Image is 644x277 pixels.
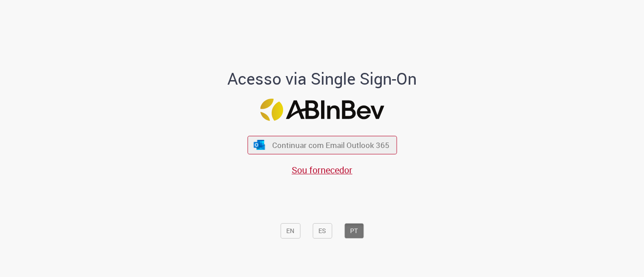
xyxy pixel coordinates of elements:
[344,223,364,239] button: PT
[272,140,389,150] span: Continuar com Email Outlook 365
[312,223,332,239] button: ES
[253,140,266,149] img: ícone Azure/Microsoft 360
[292,164,352,176] a: Sou fornecedor
[197,70,448,88] h1: Acesso via Single Sign-On
[247,136,397,154] button: ícone Azure/Microsoft 360 Continuar com Email Outlook 365
[280,223,300,239] button: EN
[260,99,384,121] img: Logo ABInBev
